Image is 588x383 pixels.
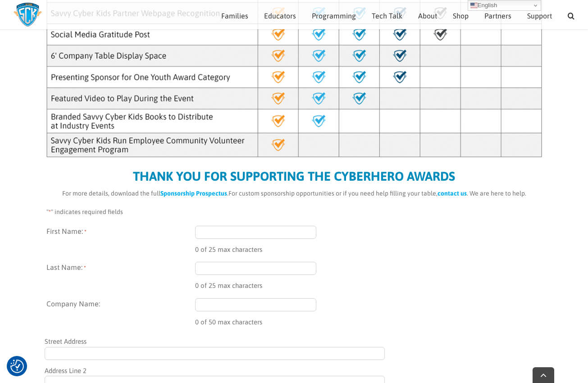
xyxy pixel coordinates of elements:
div: 0 of 25 max characters [195,239,542,255]
span: Families [221,12,248,19]
span: About [418,12,437,19]
p: " " indicates required fields [46,207,542,217]
img: en [470,2,478,9]
img: Revisit consent button [10,360,24,373]
a: Sponsorship Prospectus [160,190,227,197]
label: First Name: [46,226,195,255]
span: Partners [484,12,511,19]
span: Shop [453,12,469,19]
span: Educators [264,12,296,19]
p: For custom sponsorship opportunities or if you need help filling your table, . We are here to help. [46,189,542,198]
a: contact us [438,190,467,197]
label: Company Name: [46,298,195,328]
span: For more details, download the full . [62,190,228,197]
label: Address Line 2 [45,364,385,376]
span: Programming [312,12,356,19]
span: Support [527,12,552,19]
div: 0 of 25 max characters [195,275,542,291]
span: Tech Talk [372,12,402,19]
label: Street Address [45,334,385,347]
div: 0 of 50 max characters [195,311,542,328]
img: Savvy Cyber Kids Logo [14,2,42,27]
button: Consent Preferences [10,360,24,373]
b: THANK YOU FOR SUPPORTING THE CYBERHERO AWARDS [133,169,455,183]
label: Last Name: [46,262,195,291]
